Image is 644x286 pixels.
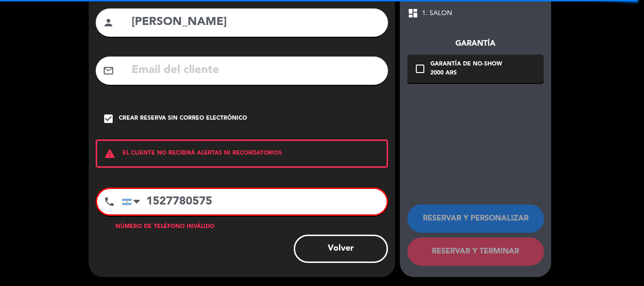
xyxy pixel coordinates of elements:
i: person [103,17,114,28]
div: Crear reserva sin correo electrónico [119,114,247,123]
span: 1. SALON [422,8,452,19]
div: Número de teléfono inválido [96,222,388,232]
input: Número de teléfono... [122,189,387,214]
i: check_box [103,113,114,124]
input: Nombre del cliente [131,13,381,32]
i: check_box_outline_blank [414,63,426,74]
i: mail_outline [103,65,114,76]
input: Email del cliente [131,61,381,80]
i: phone [104,196,115,207]
div: Garantía [407,38,544,50]
div: EL CLIENTE NO RECIBIRÁ ALERTAS NI RECORDATORIOS [96,139,388,168]
div: Garantía de no-show [430,60,502,69]
button: RESERVAR Y PERSONALIZAR [407,204,544,233]
button: RESERVAR Y TERMINAR [407,237,544,266]
i: warning [97,148,123,159]
span: dashboard [407,8,419,19]
button: Volver [294,235,388,263]
div: 2000 ARS [430,69,502,78]
div: Argentina: +54 [122,189,144,214]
